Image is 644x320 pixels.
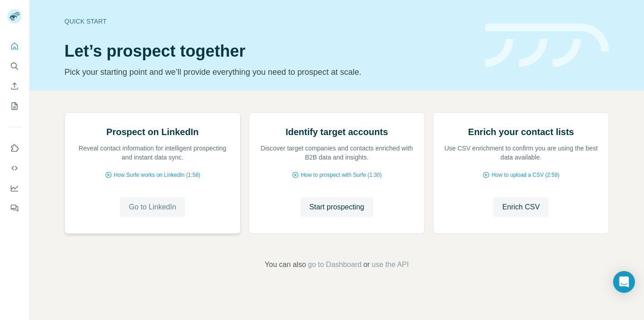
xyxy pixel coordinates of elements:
span: You can also [265,259,306,270]
span: How to prospect with Surfe (1:30) [301,171,382,179]
button: use the API [372,259,409,270]
button: Go to LinkedIn [120,197,185,217]
img: banner [485,24,609,68]
button: Quick start [7,38,22,54]
h2: Enrich your contact lists [468,126,574,138]
span: How to upload a CSV (2:59) [492,171,559,179]
button: Search [7,58,22,74]
button: Enrich CSV [493,197,549,217]
span: or [364,259,370,270]
h2: Identify target accounts [285,126,388,138]
h1: Let’s prospect together [64,42,474,60]
h2: Prospect on LinkedIn [106,126,198,138]
button: Enrich CSV [7,78,22,94]
button: Start prospecting [300,197,374,217]
button: My lists [7,98,22,114]
div: Open Intercom Messenger [613,271,635,293]
button: Feedback [7,200,22,216]
button: Use Surfe on LinkedIn [7,140,22,156]
span: Enrich CSV [502,202,540,213]
div: Quick start [64,17,474,26]
span: Start prospecting [310,202,364,213]
button: go to Dashboard [308,259,361,270]
span: Go to LinkedIn [129,202,176,213]
p: Pick your starting point and we’ll provide everything you need to prospect at scale. [64,66,474,78]
p: Use CSV enrichment to confirm you are using the best data available. [442,144,600,162]
p: Discover target companies and contacts enriched with B2B data and insights. [258,144,415,162]
span: How Surfe works on LinkedIn (1:58) [114,171,201,179]
button: Use Surfe API [7,160,22,176]
p: Reveal contact information for intelligent prospecting and instant data sync. [74,144,231,162]
button: Dashboard [7,180,22,196]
